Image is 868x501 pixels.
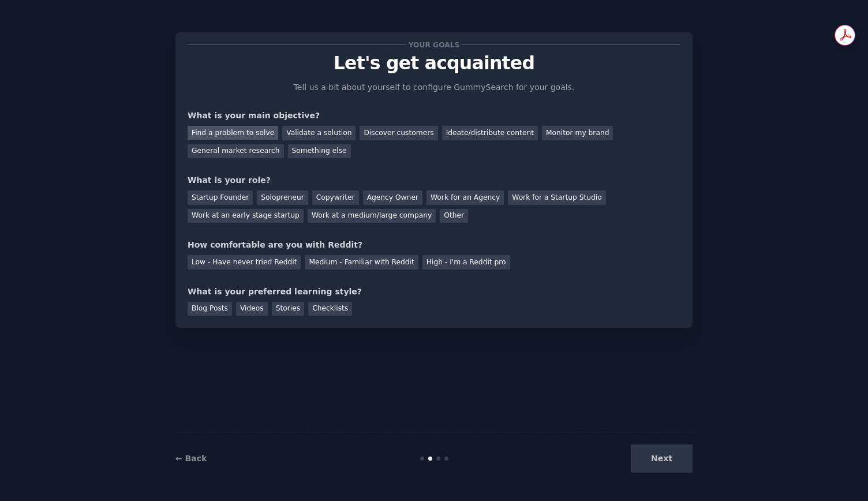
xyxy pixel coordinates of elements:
[188,209,304,223] div: Work at an early stage startup
[236,302,268,316] div: Videos
[422,255,510,270] div: High - I'm a Reddit pro
[257,190,308,205] div: Solopreneur
[289,81,579,94] p: Tell us a bit about yourself to configure GummySearch for your goals.
[308,209,436,223] div: Work at a medium/large company
[308,302,352,316] div: Checklists
[188,302,232,316] div: Blog Posts
[188,174,680,186] div: What is your role?
[188,190,253,205] div: Startup Founder
[288,144,351,159] div: Something else
[406,39,462,51] span: Your goals
[508,190,605,205] div: Work for a Startup Studio
[442,126,538,140] div: Ideate/distribute content
[188,239,680,251] div: How comfortable are you with Reddit?
[272,302,304,316] div: Stories
[363,190,422,205] div: Agency Owner
[312,190,359,205] div: Copywriter
[542,126,613,140] div: Monitor my brand
[188,110,680,122] div: What is your main objective?
[305,255,418,270] div: Medium - Familiar with Reddit
[188,286,680,298] div: What is your preferred learning style?
[188,53,680,73] p: Let's get acquainted
[426,190,504,205] div: Work for an Agency
[440,209,468,223] div: Other
[282,126,356,140] div: Validate a solution
[175,454,207,463] a: ← Back
[188,126,278,140] div: Find a problem to solve
[188,144,284,159] div: General market research
[188,255,301,270] div: Low - Have never tried Reddit
[360,126,437,140] div: Discover customers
